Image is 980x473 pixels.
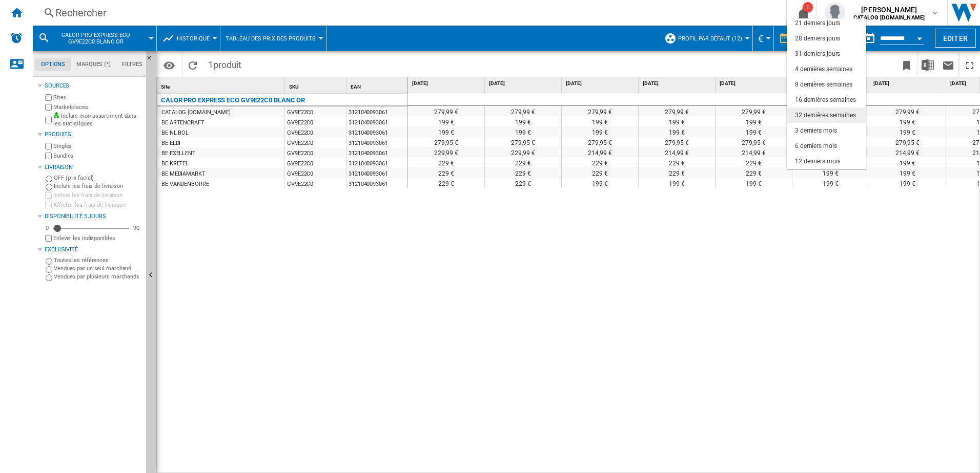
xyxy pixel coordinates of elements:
[795,142,837,150] div: 6 derniers mois
[795,50,840,58] div: 31 derniers jours
[795,34,840,43] div: 28 derniers jours
[795,96,856,104] div: 16 dernières semaines
[795,157,840,166] div: 12 derniers mois
[795,65,852,74] div: 4 dernières semaines
[795,126,837,135] div: 3 derniers mois
[795,19,840,28] div: 21 derniers jours
[795,111,856,120] div: 32 dernières semaines
[795,80,852,89] div: 8 dernières semaines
